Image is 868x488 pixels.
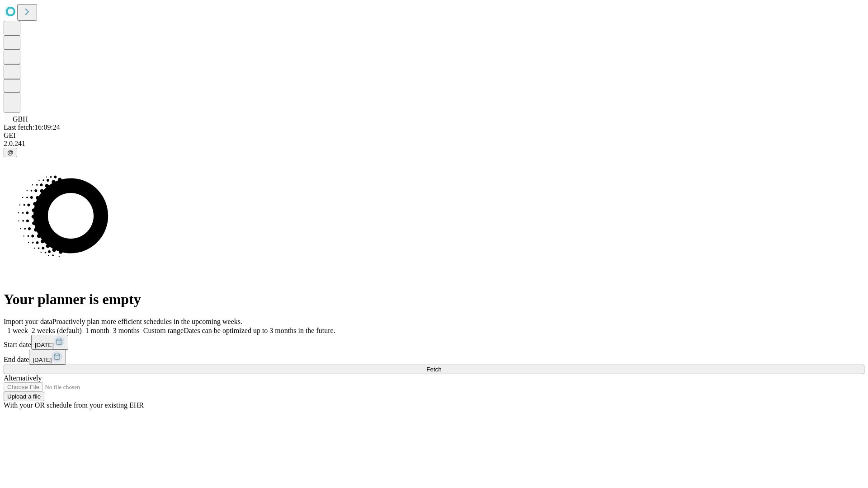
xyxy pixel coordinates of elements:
[143,327,184,334] span: Custom range
[33,357,52,363] span: [DATE]
[4,401,144,409] span: With your OR schedule from your existing EHR
[426,366,441,373] span: Fetch
[29,350,66,365] button: [DATE]
[7,149,14,156] span: @
[184,327,335,334] span: Dates can be optimized up to 3 months in the future.
[13,115,28,123] span: GBH
[4,392,44,401] button: Upload a file
[85,327,109,334] span: 1 month
[4,140,864,148] div: 2.0.241
[4,374,42,382] span: Alternatively
[4,350,864,365] div: End date
[4,318,52,325] span: Import your data
[52,318,242,325] span: Proactively plan more efficient schedules in the upcoming weeks.
[4,148,17,157] button: @
[32,327,82,334] span: 2 weeks (default)
[4,131,864,140] div: GEI
[7,327,28,334] span: 1 week
[4,365,864,374] button: Fetch
[4,291,864,308] h1: Your planner is empty
[4,335,864,350] div: Start date
[4,123,60,131] span: Last fetch: 16:09:24
[31,335,68,350] button: [DATE]
[113,327,140,334] span: 3 months
[35,342,54,348] span: [DATE]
